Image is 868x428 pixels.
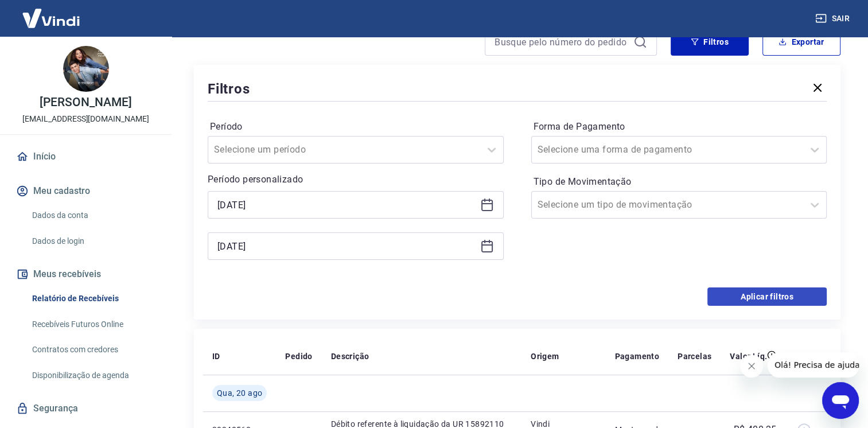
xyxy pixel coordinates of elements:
span: Olá! Precisa de ajuda? [7,8,96,17]
a: Dados da conta [28,204,158,227]
span: Qua, 20 ago [217,387,262,399]
input: Busque pelo número do pedido [495,33,629,50]
a: Relatório de Recebíveis [28,287,158,310]
p: Origem [531,351,559,362]
p: Pagamento [614,351,659,362]
a: Início [14,144,158,169]
img: Vindi [14,1,88,36]
p: Valor Líq. [730,351,767,362]
label: Tipo de Movimentação [534,175,825,189]
label: Forma de Pagamento [534,120,825,134]
p: [PERSON_NAME] [40,96,131,108]
button: Sair [813,8,854,29]
a: Segurança [14,396,158,421]
button: Meus recebíveis [14,262,158,287]
iframe: Botão para abrir a janela de mensagens [822,382,859,419]
iframe: Fechar mensagem [740,355,763,378]
p: Tarifas [795,351,822,362]
a: Contratos com credores [28,338,158,361]
button: Filtros [671,28,749,56]
button: Aplicar filtros [707,287,827,306]
p: ID [212,351,220,362]
iframe: Mensagem da empresa [768,352,859,378]
p: Parcelas [678,351,711,362]
h5: Filtros [208,80,250,98]
p: Descrição [331,351,369,362]
p: Período personalizado [208,173,504,186]
a: Disponibilização de agenda [28,364,158,387]
a: Recebíveis Futuros Online [28,313,158,336]
input: Data final [217,238,476,255]
button: Exportar [762,28,840,56]
label: Período [210,120,501,134]
img: c41cd4a7-6706-435c-940d-c4a4ed0e2a80.jpeg [63,46,109,92]
button: Meu cadastro [14,178,158,204]
a: Dados de login [28,229,158,253]
p: Pedido [285,351,312,362]
p: [EMAIL_ADDRESS][DOMAIN_NAME] [22,113,149,125]
input: Data inicial [217,196,476,213]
